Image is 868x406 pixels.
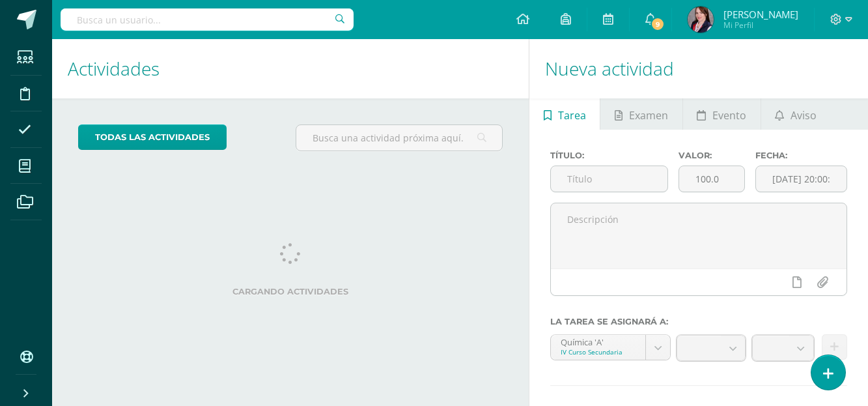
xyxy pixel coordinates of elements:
span: Aviso [791,100,817,131]
input: Título [551,166,667,192]
div: Química 'A' [561,335,636,347]
span: [PERSON_NAME] [723,8,798,21]
span: Tarea [558,100,586,131]
a: todas las Actividades [78,124,227,150]
label: Valor: [679,151,745,160]
h1: Nueva actividad [545,39,852,98]
img: 256fac8282a297643e415d3697adb7c8.png [688,7,714,33]
input: Busca un usuario... [61,8,354,31]
span: Evento [712,100,746,131]
a: Química 'A'IV Curso Secundaria [551,335,670,360]
input: Busca una actividad próxima aquí... [296,125,502,151]
a: Examen [600,98,682,130]
label: Título: [550,151,668,160]
input: Fecha de entrega [756,166,847,192]
a: Tarea [529,98,600,130]
input: Puntos máximos [679,166,744,192]
a: Aviso [761,98,831,130]
div: IV Curso Secundaria [561,347,636,356]
span: Mi Perfil [723,20,798,31]
a: Evento [683,98,761,130]
label: La tarea se asignará a: [550,317,847,326]
label: Fecha: [755,151,847,160]
span: 9 [651,17,665,31]
h1: Actividades [68,39,513,98]
span: Examen [629,100,668,131]
label: Cargando actividades [78,287,503,297]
